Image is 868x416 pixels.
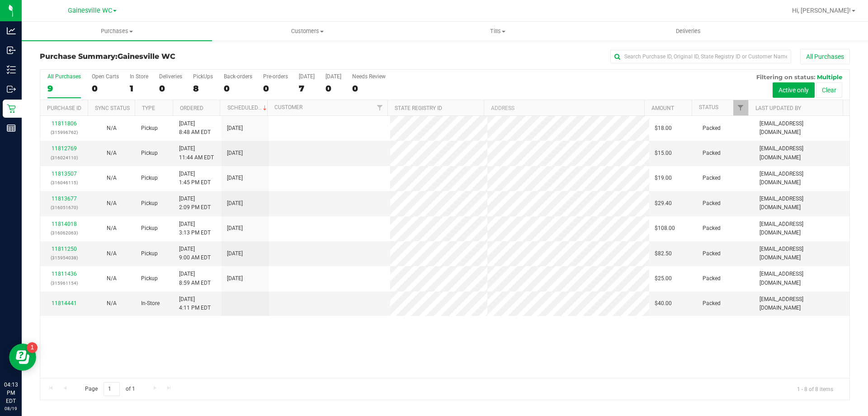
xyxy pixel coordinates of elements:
span: Gainesville WC [68,7,112,14]
span: [DATE] 8:59 AM EDT [179,270,211,287]
inline-svg: Reports [7,124,16,133]
a: Deliveries [593,22,783,41]
div: 1 [130,83,148,94]
a: Purchases [22,22,212,41]
iframe: Resource center unread badge [27,342,38,353]
a: Ordered [180,105,203,111]
span: [EMAIL_ADDRESS][DOMAIN_NAME] [759,245,844,262]
a: 11814441 [52,300,77,306]
span: Packed [703,249,721,258]
span: Packed [703,274,721,283]
a: 11813677 [52,196,77,202]
a: Status [699,104,718,110]
span: Pickup [141,224,158,233]
span: Not Applicable [107,275,117,282]
span: [DATE] 8:48 AM EDT [179,120,211,137]
p: (315954038) [46,253,82,262]
span: $25.00 [655,274,672,283]
span: Pickup [141,249,158,258]
button: N/A [107,299,117,308]
button: N/A [107,249,117,258]
span: Hi, [PERSON_NAME]! [792,7,851,14]
button: All Purchases [800,49,850,64]
p: (315961154) [46,279,82,287]
span: [EMAIL_ADDRESS][DOMAIN_NAME] [759,144,844,162]
span: Not Applicable [107,175,117,181]
div: 8 [193,83,213,94]
div: Pre-orders [263,73,288,80]
span: Tills [403,27,592,35]
div: Deliveries [159,73,182,80]
span: Packed [703,224,721,233]
h3: Purchase Summary: [40,53,310,61]
a: Amount [651,105,674,111]
span: [EMAIL_ADDRESS][DOMAIN_NAME] [759,120,844,137]
div: All Purchases [47,73,81,80]
p: (316024110) [46,153,82,162]
inline-svg: Inbound [7,46,16,55]
a: Sync Status [95,105,130,111]
input: 1 [104,382,120,396]
a: Customers [212,22,402,41]
a: 11811806 [52,120,77,127]
div: 0 [263,83,288,94]
span: Not Applicable [107,250,117,257]
a: 11811436 [52,271,77,277]
a: State Registry ID [395,105,442,111]
span: $18.00 [655,124,672,133]
div: PickUps [193,73,213,80]
span: Not Applicable [107,150,117,156]
a: 11812769 [52,145,77,152]
span: In-Store [141,299,160,308]
button: N/A [107,149,117,158]
div: 7 [299,83,315,94]
span: Not Applicable [107,125,117,131]
p: (316051670) [46,203,82,212]
span: [EMAIL_ADDRESS][DOMAIN_NAME] [759,270,844,287]
span: [DATE] [227,274,243,283]
span: Page of 1 [77,382,142,396]
span: [DATE] 9:00 AM EDT [179,245,211,262]
span: Customers [212,27,402,35]
span: Packed [703,149,721,158]
a: 11813507 [52,171,77,177]
a: Tills [402,22,593,41]
button: Active only [773,82,815,98]
span: [EMAIL_ADDRESS][DOMAIN_NAME] [759,220,844,237]
div: 0 [224,83,252,94]
button: N/A [107,124,117,133]
span: Pickup [141,149,158,158]
span: Multiple [817,73,842,81]
span: 1 - 8 of 8 items [790,382,840,396]
span: $19.00 [655,174,672,182]
span: [DATE] [227,174,243,182]
span: [DATE] 11:44 AM EDT [179,144,214,162]
a: 11811250 [52,246,77,252]
span: [DATE] [227,149,243,158]
span: [DATE] 1:45 PM EDT [179,170,211,187]
a: Scheduled [227,105,269,111]
span: Pickup [141,174,158,182]
a: Filter [733,100,748,115]
span: Deliveries [664,27,713,35]
span: Pickup [141,124,158,133]
div: Needs Review [352,73,386,80]
p: (316046115) [46,178,82,187]
a: Customer [274,104,302,110]
span: Packed [703,199,721,208]
inline-svg: Retail [7,104,16,113]
iframe: Resource center [9,344,36,371]
th: Address [484,100,644,116]
span: Not Applicable [107,200,117,206]
div: 0 [92,83,119,94]
span: Packed [703,124,721,133]
div: 0 [325,83,341,94]
a: Last Updated By [755,105,801,111]
span: Not Applicable [107,225,117,231]
inline-svg: Outbound [7,85,16,94]
span: Purchases [22,27,212,35]
span: $82.50 [655,249,672,258]
p: 04:13 PM EDT [4,381,18,405]
span: $29.40 [655,199,672,208]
